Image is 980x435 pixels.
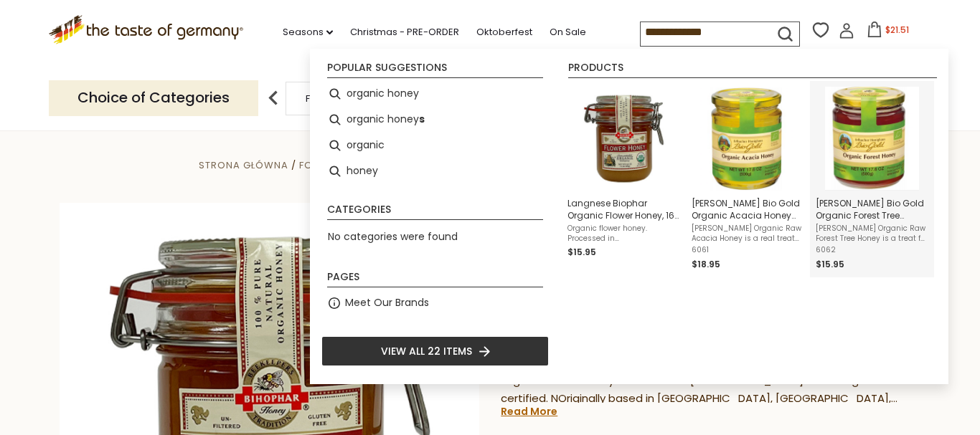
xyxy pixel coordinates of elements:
[345,295,429,311] a: Meet Our Brands
[567,197,680,221] span: Langnese Biophar Organic Flower Honey, 16 oz.
[501,404,557,419] a: Read More
[199,158,288,172] a: Strona główna
[816,224,928,244] span: [PERSON_NAME] Organic Raw Forest Tree Honey is a treat for all honey connoisseurs. Made from the ...
[857,21,918,43] button: $21.51
[419,111,425,128] b: s
[550,24,586,40] a: On Sale
[321,133,549,158] li: organic
[299,158,402,172] a: Food By Category
[321,81,549,107] li: organic honey
[816,197,928,221] span: [PERSON_NAME] Bio Gold Organic Forest Tree Honey 17.6 oz
[568,62,937,78] li: Products
[567,224,680,244] span: Organic flower honey. Processed in [GEOGRAPHIC_DATA]. USDA Organic certified. NOriginally based i...
[310,49,948,384] div: Instant Search Results
[327,62,543,78] li: Popular suggestions
[49,80,258,115] p: Choice of Categories
[350,24,459,40] a: Christmas - PRE-ORDER
[816,258,844,270] span: $15.95
[501,373,897,424] span: Organic flower honey. Processed in [GEOGRAPHIC_DATA]. USDA Organic certified. NOriginally based i...
[381,343,472,359] span: View all 22 items
[567,87,680,272] a: Langnese Biophar Organic HoneyLangnese Biophar Organic Flower Honey, 16 oz.Organic flower honey. ...
[321,336,549,366] li: View all 22 items
[321,158,549,184] li: honey
[306,93,389,104] a: Food By Category
[567,246,596,258] span: $15.95
[327,272,543,287] li: Pages
[810,81,934,277] li: Erlbacher Bio Gold Organic Forest Tree Honey 17.6 oz
[321,290,549,316] li: Meet Our Brands
[572,87,676,191] img: Langnese Biophar Organic Honey
[885,24,909,36] span: $21.51
[476,24,532,40] a: Oktoberfest
[328,229,458,244] span: No categories were found
[692,87,804,272] a: [PERSON_NAME] Bio Gold Organic Acacia Honey 17.6 oz[PERSON_NAME] Organic Raw Acacia Honey is a re...
[692,245,804,255] span: 6061
[692,197,804,221] span: [PERSON_NAME] Bio Gold Organic Acacia Honey 17.6 oz
[825,87,919,191] img: Erlbacher Bio Gold Organic Forest Tree Honey
[816,245,928,255] span: 6062
[686,81,810,277] li: Erlbacher Bio Gold Organic Acacia Honey 17.6 oz
[816,87,928,272] a: Erlbacher Bio Gold Organic Forest Tree Honey[PERSON_NAME] Bio Gold Organic Forest Tree Honey 17.6...
[259,84,288,113] img: previous arrow
[321,107,549,133] li: organic honeys
[327,204,543,220] li: Categories
[283,24,333,40] a: Seasons
[692,224,804,244] span: [PERSON_NAME] Organic Raw Acacia Honey is a real treat for all honey connoisseurs. Made from the ...
[692,258,720,270] span: $18.95
[562,81,686,277] li: Langnese Biophar Organic Flower Honey, 16 oz.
